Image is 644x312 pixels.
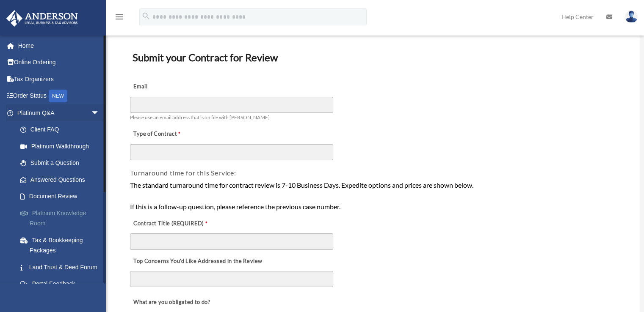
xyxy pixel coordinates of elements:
img: Anderson Advisors Platinum Portal [4,10,80,27]
label: Contract Title (REQUIRED) [130,218,215,230]
a: Answered Questions [12,171,112,188]
div: The standard turnaround time for contract review is 7-10 Business Days. Expedite options and pric... [130,180,618,212]
img: User Pic [625,11,638,23]
div: NEW [49,90,67,102]
label: What are you obligated to do? [130,296,215,308]
a: Platinum Q&Aarrow_drop_down [6,104,112,121]
label: Top Concerns You’d Like Addressed in the Review [130,255,265,267]
a: menu [114,15,124,22]
span: Please use an email address that is on file with [PERSON_NAME] [130,114,270,120]
a: Order StatusNEW [6,88,112,105]
label: Type of Contract [130,129,215,140]
a: Client FAQ [12,121,112,138]
i: search [141,11,151,21]
h3: Submit your Contract for Review [129,49,619,66]
i: menu [114,12,124,22]
a: Portal Feedback [12,276,112,293]
a: Document Review [12,188,108,205]
span: Turnaround time for this Service: [130,169,236,177]
a: Land Trust & Deed Forum [12,259,112,276]
a: Platinum Walkthrough [12,138,112,155]
a: Tax & Bookkeeping Packages [12,232,112,259]
label: Email [130,81,215,93]
a: Online Ordering [6,54,112,71]
a: Platinum Knowledge Room [12,205,112,232]
a: Tax Organizers [6,71,112,88]
span: arrow_drop_down [91,104,108,122]
a: Submit a Question [12,155,112,172]
a: Home [6,37,112,54]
